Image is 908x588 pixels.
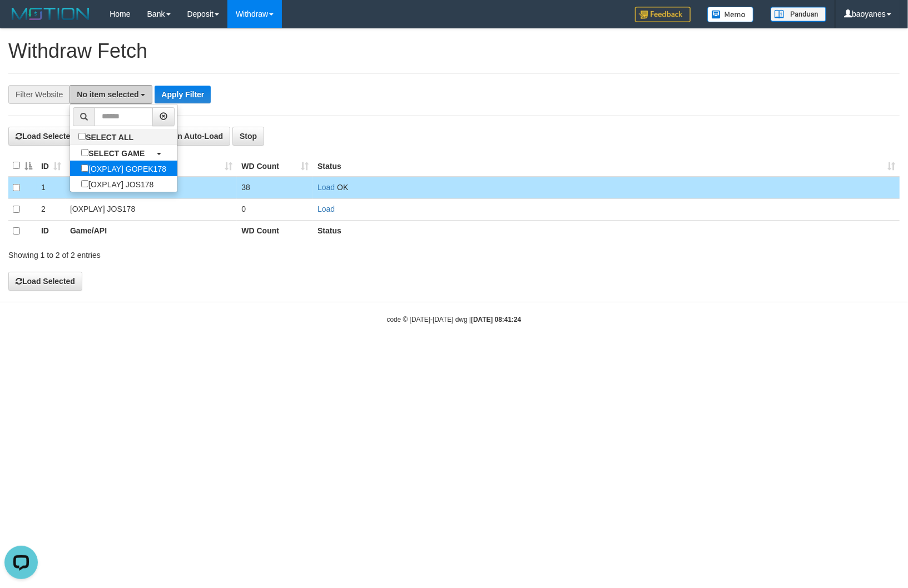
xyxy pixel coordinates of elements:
th: WD Count: activate to sort column ascending [237,155,313,177]
th: WD Count [237,220,313,241]
label: SELECT ALL [70,129,145,144]
span: 0 [241,205,246,213]
th: ID: activate to sort column ascending [37,155,66,177]
label: [OXPLAY] JOS178 [70,176,165,192]
th: ID [37,220,66,241]
img: Feedback.jpg [635,7,691,22]
th: Status: activate to sort column ascending [313,155,900,177]
input: [OXPLAY] JOS178 [81,180,88,187]
button: Apply Filter [155,86,211,103]
span: 38 [241,183,250,192]
td: 1 [37,177,66,198]
button: Load Selected [8,272,82,291]
input: SELECT GAME [81,149,88,156]
input: SELECT ALL [78,133,86,140]
th: Game/API: activate to sort column ascending [66,155,237,177]
span: No item selected [77,90,138,99]
th: Game/API [66,220,237,241]
div: Filter Website [8,85,70,104]
small: code © [DATE]-[DATE] dwg | [387,316,522,323]
a: Load [317,183,335,192]
img: panduan.png [771,7,826,22]
div: Showing 1 to 2 of 2 entries [8,245,370,261]
strong: [DATE] 08:41:24 [471,316,521,323]
img: MOTION_logo.png [8,6,93,22]
th: Status [313,220,900,241]
input: [OXPLAY] GOPEK178 [81,165,88,172]
a: Load [317,205,335,213]
button: No item selected [70,85,152,104]
button: Load Selected [8,127,82,146]
h1: Withdraw Fetch [8,40,900,62]
b: SELECT GAME [88,149,145,158]
a: SELECT GAME [70,145,177,161]
td: [OXPLAY] JOS178 [66,198,237,220]
td: 2 [37,198,66,220]
button: Stop [232,127,264,146]
label: [OXPLAY] GOPEK178 [70,161,177,176]
button: Open LiveChat chat widget [4,4,38,38]
button: Run Auto-Load [153,127,231,146]
img: Button%20Memo.svg [707,7,754,22]
td: [OXPLAY] GOPEK178 [66,177,237,198]
span: OK [337,183,348,192]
